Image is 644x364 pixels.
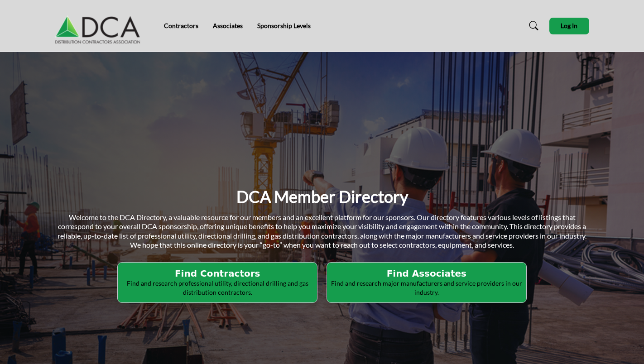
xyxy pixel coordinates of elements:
a: Associates [213,22,243,29]
p: Find and research professional utility, directional drilling and gas distribution contractors. [120,279,314,297]
h2: Find Associates [330,268,524,279]
a: Sponsorship Levels [257,22,311,29]
img: Site Logo [55,8,145,44]
button: Find Contractors Find and research professional utility, directional drilling and gas distributio... [117,262,317,303]
h1: DCA Member Directory [236,186,408,207]
span: Welcome to the DCA Directory, a valuable resource for our members and an excellent platform for o... [58,213,586,249]
a: Contractors [164,22,198,29]
h2: Find Contractors [120,268,314,279]
a: Search [520,19,544,33]
span: Log In [561,22,577,29]
p: Find and research major manufacturers and service providers in our industry. [330,279,524,297]
button: Log In [549,18,589,34]
button: Find Associates Find and research major manufacturers and service providers in our industry. [327,262,527,303]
